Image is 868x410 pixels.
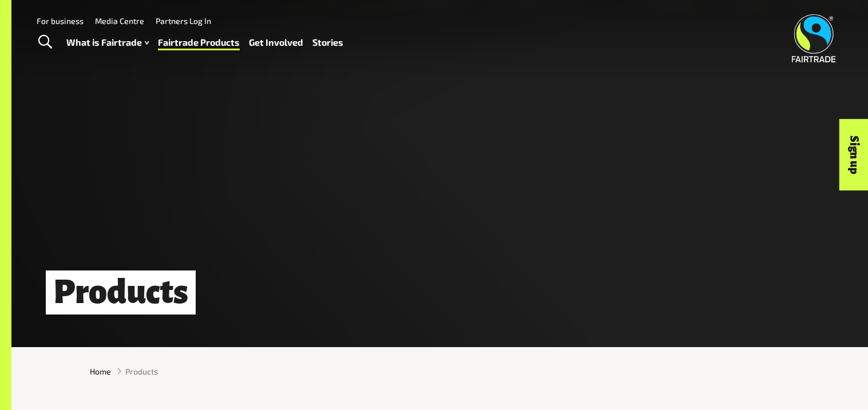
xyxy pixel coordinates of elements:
[31,28,59,57] a: Toggle Search
[46,270,196,315] h1: Products
[90,365,111,377] a: Home
[792,14,836,62] img: Fairtrade Australia New Zealand logo
[95,16,144,26] a: Media Centre
[66,34,149,51] a: What is Fairtrade
[156,16,211,26] a: Partners Log In
[125,365,158,377] span: Products
[249,34,303,51] a: Get Involved
[158,34,240,51] a: Fairtrade Products
[37,16,84,26] a: For business
[312,34,343,51] a: Stories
